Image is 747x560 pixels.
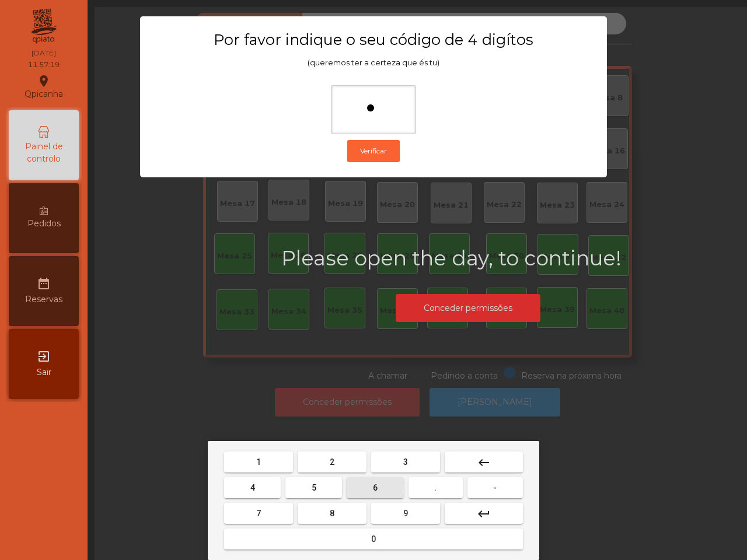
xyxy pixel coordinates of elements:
span: 4 [250,483,255,492]
span: - [493,483,497,492]
h3: Por favor indique o seu código de 4 digítos [163,30,584,49]
button: 4 [224,477,281,498]
button: 3 [371,452,440,473]
button: 8 [298,503,366,524]
span: 9 [403,509,408,518]
button: - [467,477,523,498]
mat-icon: keyboard_return [477,507,491,521]
button: 6 [347,477,403,498]
button: 2 [298,452,366,473]
button: 1 [224,452,293,473]
button: 5 [285,477,342,498]
button: 0 [224,528,523,549]
mat-icon: keyboard_backspace [477,456,491,470]
span: 7 [256,509,261,518]
span: 6 [373,483,378,492]
span: 8 [330,509,334,518]
span: 3 [403,457,408,467]
span: 1 [256,457,261,467]
span: (queremos ter a certeza que és tu) [308,58,439,67]
button: Verificar [347,140,400,162]
button: 7 [224,503,293,524]
span: 2 [330,457,334,467]
span: 0 [371,534,376,544]
button: 9 [371,503,440,524]
span: . [434,483,437,492]
span: 5 [312,483,316,492]
button: . [409,477,463,498]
